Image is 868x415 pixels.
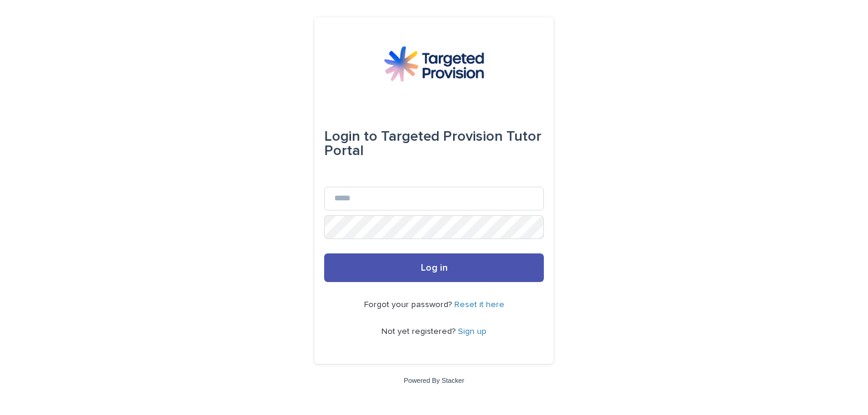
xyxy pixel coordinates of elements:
[404,377,464,384] a: Powered By Stacker
[458,327,487,336] a: Sign up
[324,129,377,144] span: Login to
[381,327,458,336] span: Not yet registered?
[364,301,454,309] span: Forgot your password?
[384,46,484,82] img: M5nRWzHhSzIhMunXDL62
[324,120,544,168] div: Targeted Provision Tutor Portal
[421,263,448,272] span: Log in
[324,253,544,282] button: Log in
[454,301,504,309] a: Reset it here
